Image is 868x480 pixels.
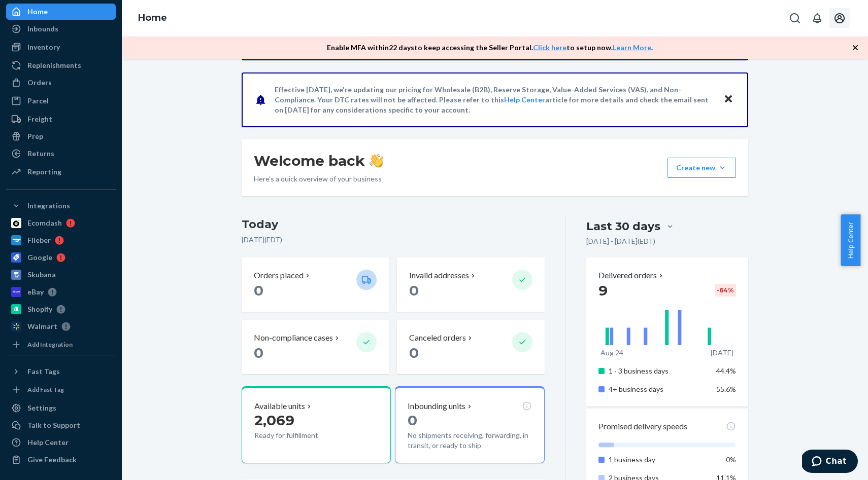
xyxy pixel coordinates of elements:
[254,412,294,429] span: 2,069
[711,348,733,358] p: [DATE]
[6,284,116,300] a: eBay
[242,235,545,245] p: [DATE] ( EDT )
[27,60,81,70] div: Replenishments
[408,400,465,412] p: Inbounding units
[27,340,73,349] div: Add Integration
[6,249,116,266] a: Google
[6,39,116,55] a: Inventory
[6,301,116,317] a: Shopify
[807,8,827,28] button: Open notifications
[327,43,653,53] p: Enable MFA within 22 days to keep accessing the Seller Portal. to setup now. .
[609,366,709,376] p: 1 - 3 business days
[6,417,116,433] button: Talk to Support
[27,366,60,377] div: Fast Tags
[6,215,116,231] a: Ecomdash
[533,43,566,52] a: Click here
[397,320,544,374] button: Canceled orders 0
[130,4,175,33] ol: breadcrumbs
[27,114,52,124] div: Freight
[6,400,116,416] a: Settings
[722,92,735,107] button: Close
[504,95,545,104] a: Help Center
[785,8,805,28] button: Open Search Box
[27,403,56,413] div: Settings
[6,4,116,20] a: Home
[27,218,62,228] div: Ecomdash
[6,232,116,248] a: Flieber
[27,167,61,177] div: Reporting
[598,421,687,432] p: Promised delivery speeds
[27,304,52,314] div: Shopify
[138,12,167,23] a: Home
[598,282,608,299] span: 9
[598,270,665,281] button: Delivered orders
[409,282,419,299] span: 0
[609,455,709,465] p: 1 business day
[397,257,544,312] button: Invalid addresses 0
[841,214,860,266] button: Help Center
[716,366,736,375] span: 44.4%
[6,145,116,162] a: Returns
[586,218,660,234] div: Last 30 days
[27,270,56,280] div: Skubana
[6,452,116,468] button: Give Feedback
[6,111,116,127] a: Freight
[6,75,116,91] a: Orders
[409,344,419,361] span: 0
[27,455,77,465] div: Give Feedback
[254,400,305,412] p: Available units
[6,21,116,37] a: Inbounds
[726,455,736,464] span: 0%
[27,252,52,263] div: Google
[27,78,52,88] div: Orders
[254,270,304,281] p: Orders placed
[829,8,850,28] button: Open account menu
[242,216,545,233] h3: Today
[27,385,64,394] div: Add Fast Tag
[716,385,736,393] span: 55.6%
[802,450,858,475] iframe: Opens a widget where you can chat to one of our agents
[369,154,383,168] img: hand-wave emoji
[6,93,116,109] a: Parcel
[6,363,116,380] button: Fast Tags
[254,332,333,344] p: Non-compliance cases
[254,174,383,184] p: Here’s a quick overview of your business
[409,332,466,344] p: Canceled orders
[27,149,54,159] div: Returns
[6,318,116,335] a: Walmart
[408,412,417,429] span: 0
[254,282,263,299] span: 0
[27,24,58,34] div: Inbounds
[27,131,43,141] div: Prep
[6,198,116,214] button: Integrations
[275,85,714,115] p: Effective [DATE], we're updating our pricing for Wholesale (B2B), Reserve Storage, Value-Added Se...
[586,236,655,246] p: [DATE] - [DATE] ( EDT )
[27,420,80,430] div: Talk to Support
[6,339,116,351] a: Add Integration
[254,344,263,361] span: 0
[242,320,389,374] button: Non-compliance cases 0
[242,257,389,312] button: Orders placed 0
[242,386,391,463] button: Available units2,069Ready for fulfillment
[6,128,116,144] a: Prep
[408,430,531,451] p: No shipments receiving, forwarding, in transit, or ready to ship
[6,384,116,396] a: Add Fast Tag
[27,201,70,211] div: Integrations
[27,96,49,106] div: Parcel
[27,7,48,17] div: Home
[667,158,736,178] button: Create new
[6,164,116,180] a: Reporting
[254,152,383,170] h1: Welcome back
[395,386,544,463] button: Inbounding units0No shipments receiving, forwarding, in transit, or ready to ship
[609,384,709,394] p: 4+ business days
[600,348,623,358] p: Aug 24
[409,270,469,281] p: Invalid addresses
[715,284,736,297] div: -64 %
[27,321,57,331] div: Walmart
[6,434,116,451] a: Help Center
[27,42,60,52] div: Inventory
[27,437,69,448] div: Help Center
